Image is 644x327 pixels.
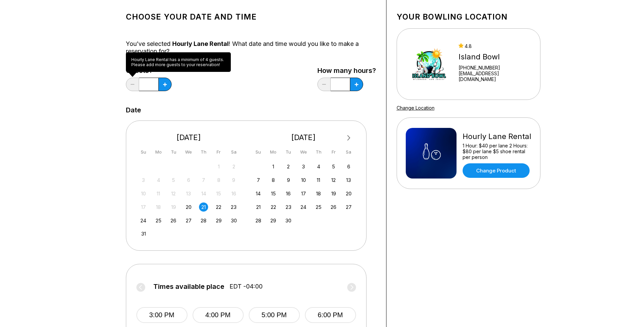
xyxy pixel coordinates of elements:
[199,147,208,157] div: Th
[138,161,240,239] div: month 2025-08
[329,147,338,157] div: Fr
[154,216,163,225] div: Choose Monday, August 25th, 2025
[397,12,540,22] h1: Your bowling location
[284,175,293,185] div: Choose Tuesday, September 9th, 2025
[269,189,278,198] div: Choose Monday, September 15th, 2025
[199,175,208,185] div: Not available Thursday, August 7th, 2025
[329,202,338,212] div: Choose Friday, September 26th, 2025
[299,202,308,212] div: Choose Wednesday, September 24th, 2025
[459,52,531,61] div: Island Bowl
[344,202,353,212] div: Choose Saturday, September 27th, 2025
[299,162,308,171] div: Choose Wednesday, September 3rd, 2025
[314,202,323,212] div: Choose Thursday, September 25th, 2025
[214,189,223,198] div: Not available Friday, August 15th, 2025
[139,202,148,212] div: Not available Sunday, August 17th, 2025
[284,147,293,157] div: Tu
[169,202,178,212] div: Not available Tuesday, August 19th, 2025
[193,307,244,323] button: 4:00 PM
[317,67,376,74] label: How many hours?
[229,147,238,157] div: Sa
[344,162,353,171] div: Choose Saturday, September 6th, 2025
[269,216,278,225] div: Choose Monday, September 29th, 2025
[199,216,208,225] div: Choose Thursday, August 28th, 2025
[314,147,323,157] div: Th
[139,216,148,225] div: Choose Sunday, August 24th, 2025
[154,189,163,198] div: Not available Monday, August 11th, 2025
[251,133,356,142] div: [DATE]
[314,175,323,185] div: Choose Thursday, September 11th, 2025
[314,189,323,198] div: Choose Thursday, September 18th, 2025
[229,162,238,171] div: Not available Saturday, August 2nd, 2025
[344,189,353,198] div: Choose Saturday, September 20th, 2025
[169,147,178,157] div: Tu
[154,202,163,212] div: Not available Monday, August 18th, 2025
[126,12,376,22] h1: Choose your Date and time
[329,162,338,171] div: Choose Friday, September 5th, 2025
[184,175,193,185] div: Not available Wednesday, August 6th, 2025
[136,133,241,142] div: [DATE]
[229,189,238,198] div: Not available Saturday, August 16th, 2025
[214,216,223,225] div: Choose Friday, August 29th, 2025
[284,162,293,171] div: Choose Tuesday, September 2nd, 2025
[269,202,278,212] div: Choose Monday, September 22nd, 2025
[184,147,193,157] div: We
[284,216,293,225] div: Choose Tuesday, September 30th, 2025
[154,147,163,157] div: Mo
[199,189,208,198] div: Not available Thursday, August 14th, 2025
[169,175,178,185] div: Not available Tuesday, August 5th, 2025
[172,40,229,47] span: Hourly Lane Rental
[459,65,531,71] div: [PHONE_NUMBER]
[139,147,148,157] div: Su
[253,161,354,225] div: month 2025-09
[214,147,223,157] div: Fr
[269,162,278,171] div: Choose Monday, September 1st, 2025
[459,43,531,49] div: 4.8
[139,189,148,198] div: Not available Sunday, August 10th, 2025
[229,283,263,290] span: EDT -04:00
[406,39,453,89] img: Island Bowl
[169,216,178,225] div: Choose Tuesday, August 26th, 2025
[254,147,263,157] div: Su
[463,143,531,160] div: 1 Hour: $40 per lane 2 Hours: $80 per lane $5 shoe rental per person
[229,175,238,185] div: Not available Saturday, August 9th, 2025
[463,132,531,141] div: Hourly Lane Rental
[153,283,224,290] span: Times available place
[299,189,308,198] div: Choose Wednesday, September 17th, 2025
[139,229,148,238] div: Choose Sunday, August 31st, 2025
[254,202,263,212] div: Choose Sunday, September 21st, 2025
[126,67,172,74] label: Guests?
[305,307,356,323] button: 6:00 PM
[126,106,141,114] label: Date
[344,175,353,185] div: Choose Saturday, September 13th, 2025
[343,133,354,143] button: Next Month
[214,162,223,171] div: Not available Friday, August 1st, 2025
[229,202,238,212] div: Choose Saturday, August 23rd, 2025
[463,163,530,178] a: Change Product
[269,147,278,157] div: Mo
[284,202,293,212] div: Choose Tuesday, September 23rd, 2025
[249,307,300,323] button: 5:00 PM
[329,189,338,198] div: Choose Friday, September 19th, 2025
[254,216,263,225] div: Choose Sunday, September 28th, 2025
[406,128,457,179] img: Hourly Lane Rental
[136,307,187,323] button: 3:00 PM
[397,105,435,111] a: Change Location
[254,189,263,198] div: Choose Sunday, September 14th, 2025
[314,162,323,171] div: Choose Thursday, September 4th, 2025
[459,71,531,82] a: [EMAIL_ADDRESS][DOMAIN_NAME]
[214,202,223,212] div: Choose Friday, August 22nd, 2025
[284,189,293,198] div: Choose Tuesday, September 16th, 2025
[139,175,148,185] div: Not available Sunday, August 3rd, 2025
[126,40,376,55] div: You’ve selected ! What date and time would you like to make a reservation for?
[299,147,308,157] div: We
[344,147,353,157] div: Sa
[199,202,208,212] div: Choose Thursday, August 21st, 2025
[184,202,193,212] div: Choose Wednesday, August 20th, 2025
[184,189,193,198] div: Not available Wednesday, August 13th, 2025
[184,216,193,225] div: Choose Wednesday, August 27th, 2025
[269,175,278,185] div: Choose Monday, September 8th, 2025
[154,175,163,185] div: Not available Monday, August 4th, 2025
[329,175,338,185] div: Choose Friday, September 12th, 2025
[214,175,223,185] div: Not available Friday, August 8th, 2025
[299,175,308,185] div: Choose Wednesday, September 10th, 2025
